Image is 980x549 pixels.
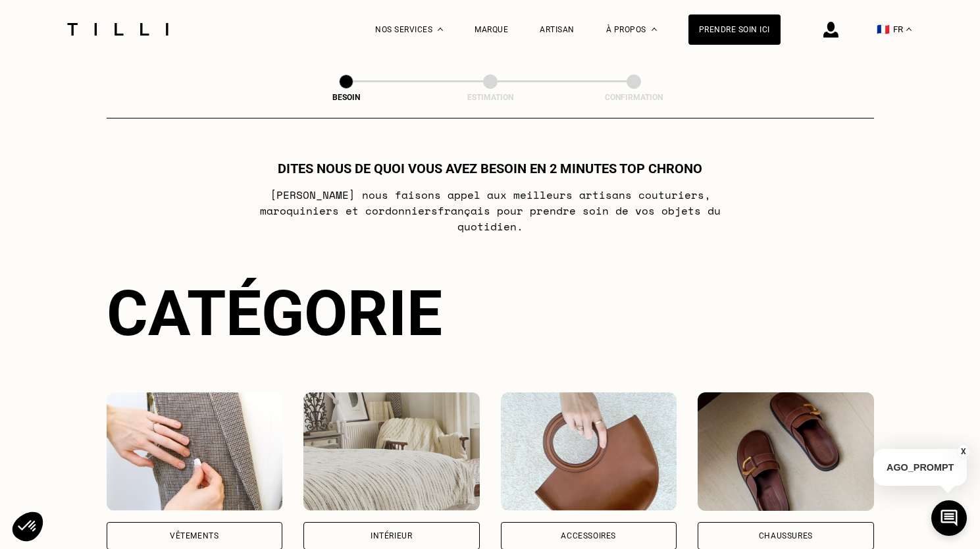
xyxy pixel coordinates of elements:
img: Intérieur [303,392,480,511]
div: Catégorie [107,276,874,350]
div: Accessoires [561,532,616,540]
img: Logo du service de couturière Tilli [63,23,173,36]
p: [PERSON_NAME] nous faisons appel aux meilleurs artisans couturiers , maroquiniers et cordonniers ... [229,187,751,234]
div: Chaussures [759,532,813,540]
h1: Dites nous de quoi vous avez besoin en 2 minutes top chrono [278,161,702,176]
button: X [957,444,970,459]
img: Accessoires [501,392,677,511]
div: Confirmation [568,93,700,102]
div: Besoin [280,93,412,102]
p: AGO_PROMPT [873,449,967,486]
span: 🇫🇷 [877,23,890,36]
img: Chaussures [698,392,874,511]
img: Menu déroulant [438,28,443,31]
img: menu déroulant [906,28,912,31]
div: Estimation [425,93,556,102]
a: Artisan [540,25,575,34]
a: Prendre soin ici [688,14,781,45]
a: Marque [475,25,508,34]
img: Vêtements [107,392,283,511]
img: icône connexion [823,22,838,38]
div: Vêtements [170,532,219,540]
div: Intérieur [371,532,412,540]
img: Menu déroulant à propos [652,28,657,31]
